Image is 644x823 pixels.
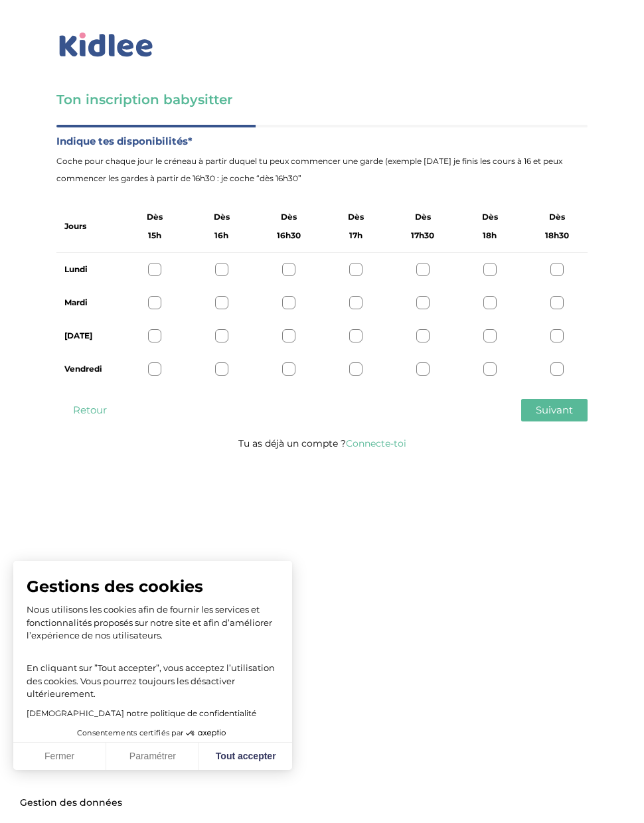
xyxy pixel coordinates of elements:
[56,133,588,150] label: Indique tes disponibilités*
[27,603,279,642] p: Nous utilisons les cookies afin de fournir les services et fonctionnalités proposés sur notre sit...
[106,743,199,771] button: Paramétrer
[20,797,122,809] span: Gestion des données
[411,227,434,244] span: 17h30
[147,208,163,226] span: Dès
[521,399,588,421] button: Suivant
[349,227,362,244] span: 17h
[56,90,588,109] h3: Ton inscription babysitter
[13,743,106,771] button: Fermer
[415,208,431,226] span: Dès
[277,227,301,244] span: 16h30
[56,30,156,60] img: logo_kidlee_bleu
[536,404,573,416] span: Suivant
[214,227,228,244] span: 16h
[214,208,230,226] span: Dès
[27,577,279,597] span: Gestions des cookies
[64,327,110,344] label: [DATE]
[77,729,183,737] span: Consentements certifiés par
[56,399,123,421] button: Retour
[281,208,297,226] span: Dès
[346,437,406,449] a: Connecte-toi
[545,227,569,244] span: 18h30
[199,743,292,771] button: Tout accepter
[483,227,497,244] span: 18h
[348,208,364,226] span: Dès
[12,789,130,817] button: Fermer le widget sans consentement
[64,294,110,311] label: Mardi
[56,435,588,452] p: Tu as déjà un compte ?
[549,208,565,226] span: Dès
[64,360,110,378] label: Vendredi
[148,227,161,244] span: 15h
[64,218,86,235] label: Jours
[64,261,110,278] label: Lundi
[56,153,588,187] span: Coche pour chaque jour le créneau à partir duquel tu peux commencer une garde (exemple [DATE] je ...
[482,208,498,226] span: Dès
[27,649,279,701] p: En cliquant sur ”Tout accepter”, vous acceptez l’utilisation des cookies. Vous pourrez toujours l...
[186,713,226,753] svg: Axeptio
[27,708,256,718] a: [DEMOGRAPHIC_DATA] notre politique de confidentialité
[70,725,235,742] button: Consentements certifiés par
